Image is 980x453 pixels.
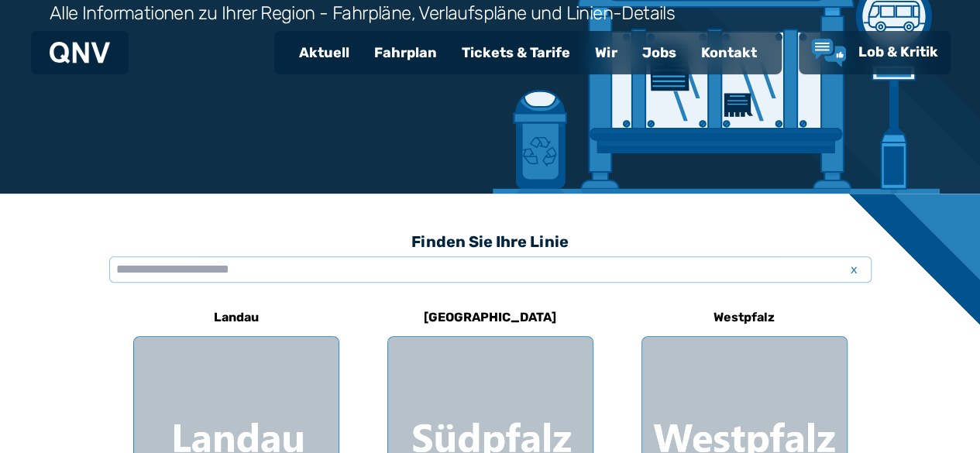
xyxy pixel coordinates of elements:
[811,39,938,67] a: Lob & Kritik
[689,33,769,73] a: Kontakt
[858,43,938,60] span: Lob & Kritik
[287,33,362,73] a: Aktuell
[50,37,110,68] a: QNV Logo
[418,305,562,330] h6: [GEOGRAPHIC_DATA]
[449,33,583,73] a: Tickets & Tarife
[844,260,865,279] span: x
[50,1,675,26] h3: Alle Informationen zu Ihrer Region - Fahrpläne, Verlaufspläne und Linien-Details
[50,42,110,63] img: QNV Logo
[630,33,689,73] a: Jobs
[208,305,265,330] h6: Landau
[362,33,449,73] a: Fahrplan
[109,225,872,259] h3: Finden Sie Ihre Linie
[707,305,781,330] h6: Westpfalz
[583,33,630,73] a: Wir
